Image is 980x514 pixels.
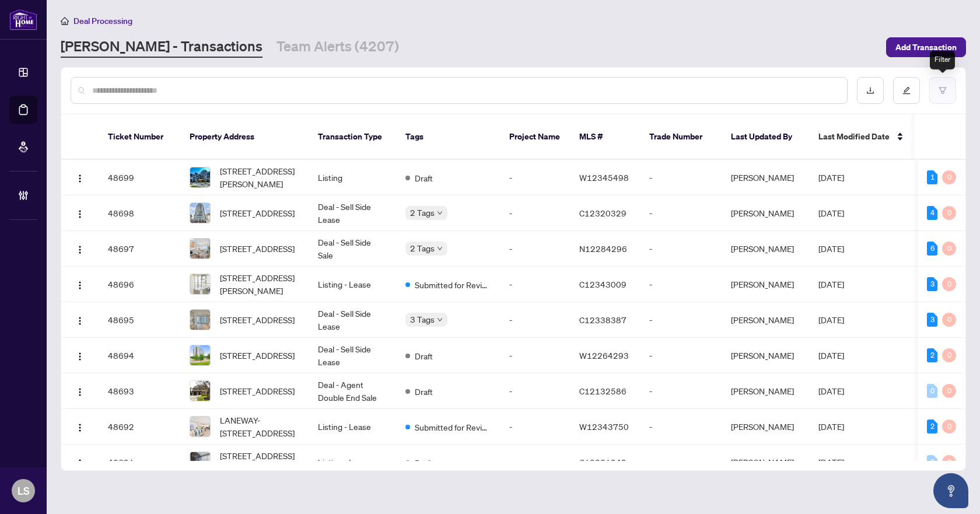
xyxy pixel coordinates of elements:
button: Logo [71,346,89,365]
img: thumbnail-img [190,345,210,365]
span: W12264293 [579,350,629,361]
div: 0 [927,384,937,398]
span: 2 Tags [410,242,435,255]
button: Add Transaction [886,37,966,57]
td: [PERSON_NAME] [722,338,809,373]
img: Logo [75,174,85,183]
span: [STREET_ADDRESS][PERSON_NAME] [220,449,299,475]
td: 48691 [99,445,180,480]
td: [PERSON_NAME] [722,373,809,409]
td: 48697 [99,231,180,267]
span: Draft [415,385,433,398]
td: - [640,267,722,302]
span: [STREET_ADDRESS] [220,313,295,326]
button: Open asap [933,473,968,508]
span: [DATE] [818,243,844,254]
div: 4 [927,206,937,220]
span: [DATE] [818,208,844,218]
span: W12345498 [579,172,629,183]
td: - [500,195,570,231]
td: - [640,338,722,373]
span: [STREET_ADDRESS] [220,207,295,219]
button: Logo [71,204,89,222]
td: - [500,160,570,195]
span: Draft [415,172,433,184]
img: logo [9,9,37,30]
span: W12343750 [579,421,629,432]
span: [DATE] [818,386,844,396]
td: [PERSON_NAME] [722,267,809,302]
div: 0 [942,170,956,184]
span: C12320329 [579,208,626,218]
td: Listing - Lease [309,267,396,302]
span: [STREET_ADDRESS] [220,384,295,397]
span: home [61,17,69,25]
div: 2 [927,419,937,433]
span: N12284296 [579,243,627,254]
div: 0 [942,242,956,256]
span: [STREET_ADDRESS][PERSON_NAME] [220,165,299,190]
img: Logo [75,352,85,361]
td: - [500,338,570,373]
div: 0 [942,384,956,398]
img: thumbnail-img [190,274,210,294]
img: thumbnail-img [190,310,210,330]
button: Logo [71,382,89,400]
td: - [640,160,722,195]
button: Logo [71,168,89,187]
th: Ticket Number [99,114,180,160]
span: down [437,317,443,323]
div: 0 [942,277,956,291]
td: 48696 [99,267,180,302]
span: 3 Tags [410,313,435,326]
td: - [640,195,722,231]
img: Logo [75,387,85,397]
td: Listing [309,160,396,195]
span: [STREET_ADDRESS] [220,242,295,255]
img: Logo [75,209,85,219]
img: thumbnail-img [190,203,210,223]
th: Property Address [180,114,309,160]
td: - [500,373,570,409]
td: Deal - Sell Side Lease [309,302,396,338]
button: Logo [71,275,89,293]
th: Transaction Type [309,114,396,160]
span: LS [17,482,30,499]
button: filter [929,77,956,104]
td: - [500,302,570,338]
th: Trade Number [640,114,722,160]
button: edit [893,77,920,104]
span: down [437,246,443,251]
button: Logo [71,417,89,436]
td: Deal - Sell Side Sale [309,231,396,267]
td: Deal - Sell Side Lease [309,195,396,231]
th: Last Updated By [722,114,809,160]
button: download [857,77,884,104]
div: 1 [927,170,937,184]
span: edit [902,86,911,95]
span: [DATE] [818,279,844,289]
th: Tags [396,114,500,160]
button: Logo [71,453,89,471]
img: thumbnail-img [190,417,210,436]
td: 48694 [99,338,180,373]
td: [PERSON_NAME] [722,160,809,195]
img: thumbnail-img [190,381,210,401]
td: 48699 [99,160,180,195]
th: Project Name [500,114,570,160]
img: Logo [75,245,85,254]
div: 3 [927,277,937,291]
span: 2 Tags [410,206,435,219]
img: Logo [75,459,85,468]
span: [STREET_ADDRESS] [220,349,295,362]
span: [DATE] [818,172,844,183]
td: - [640,445,722,480]
td: - [640,409,722,445]
td: 48693 [99,373,180,409]
td: Deal - Agent Double End Sale [309,373,396,409]
img: Logo [75,316,85,326]
td: 48692 [99,409,180,445]
td: [PERSON_NAME] [722,445,809,480]
span: LANEWAY-[STREET_ADDRESS] [220,414,299,439]
td: [PERSON_NAME] [722,195,809,231]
